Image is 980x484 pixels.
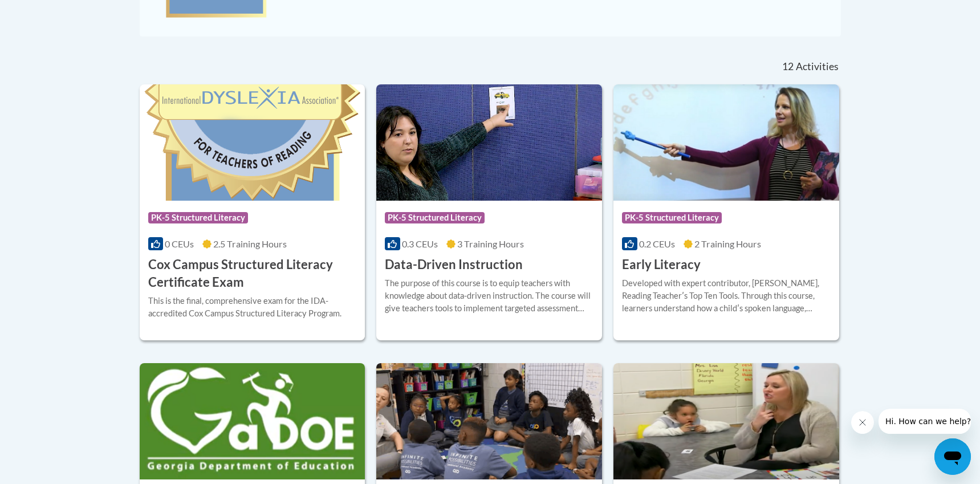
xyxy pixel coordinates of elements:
[457,238,524,249] span: 3 Training Hours
[613,84,839,201] img: Course Logo
[622,256,701,274] h3: Early Literacy
[385,277,593,315] div: The purpose of this course is to equip teachers with knowledge about data-driven instruction. The...
[148,212,248,223] span: PK-5 Structured Literacy
[613,363,839,479] img: Course Logo
[385,256,523,274] h3: Data-Driven Instruction
[879,409,971,434] iframe: Message from company
[140,84,365,340] a: Course LogoPK-5 Structured Literacy0 CEUs2.5 Training Hours Cox Campus Structured Literacy Certif...
[639,238,675,249] span: 0.2 CEUs
[140,363,365,479] img: Course Logo
[851,411,874,434] iframe: Close message
[140,84,365,201] img: Course Logo
[782,60,794,73] span: 12
[796,60,839,73] span: Activities
[376,84,602,201] img: Course Logo
[402,238,438,249] span: 0.3 CEUs
[622,212,722,223] span: PK-5 Structured Literacy
[694,238,761,249] span: 2 Training Hours
[385,212,485,223] span: PK-5 Structured Literacy
[934,438,971,475] iframe: Button to launch messaging window
[376,363,602,479] img: Course Logo
[376,84,602,340] a: Course LogoPK-5 Structured Literacy0.3 CEUs3 Training Hours Data-Driven InstructionThe purpose of...
[165,238,194,249] span: 0 CEUs
[213,238,287,249] span: 2.5 Training Hours
[148,256,357,291] h3: Cox Campus Structured Literacy Certificate Exam
[148,295,357,320] div: This is the final, comprehensive exam for the IDA-accredited Cox Campus Structured Literacy Program.
[613,84,839,340] a: Course LogoPK-5 Structured Literacy0.2 CEUs2 Training Hours Early LiteracyDeveloped with expert c...
[622,277,831,315] div: Developed with expert contributor, [PERSON_NAME], Reading Teacherʹs Top Ten Tools. Through this c...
